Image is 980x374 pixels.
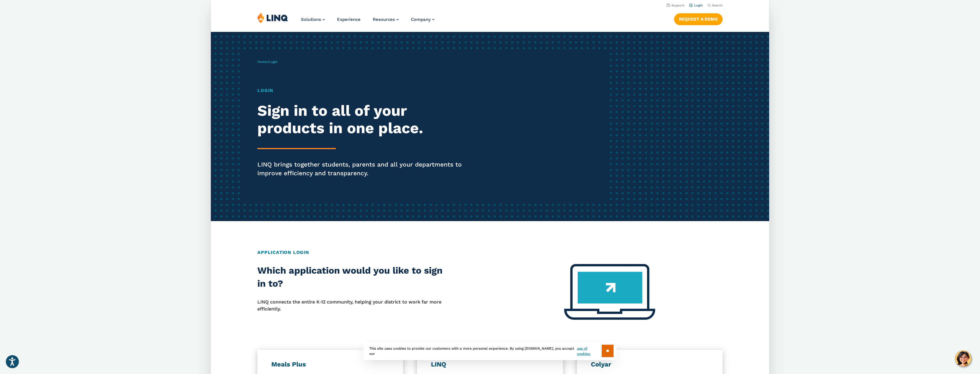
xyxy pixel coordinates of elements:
[257,102,473,137] h2: Sign in to all of your products in one place.
[337,17,361,22] a: Experience
[269,60,277,64] span: Login
[373,17,399,22] a: Resources
[674,12,723,25] nav: Button Navigation
[257,299,443,313] p: LINQ connects the entire K‑12 community, helping your district to work far more efficiently.
[301,17,325,22] a: Solutions
[257,60,267,64] a: Home
[411,17,431,22] span: Company
[373,17,395,22] span: Resources
[257,249,723,256] h2: Application Login
[689,3,703,7] a: Login
[708,3,723,8] button: Open Search Bar
[674,13,723,25] a: Request a Demo
[257,87,473,94] h1: Login
[577,346,602,356] a: use of cookies.
[955,350,971,367] button: Hello, have a question? Let’s chat.
[257,60,277,64] span: /
[411,17,434,22] a: Company
[257,160,473,178] p: LINQ brings together students, parents and all your departments to improve efficiency and transpa...
[712,3,723,7] span: Search
[211,2,769,8] nav: Utility Navigation
[257,12,288,23] img: LINQ | K‑12 Software
[364,342,616,360] div: This site uses cookies to provide our customers with a more personal experience. By using [DOMAIN...
[667,3,685,7] a: Support
[301,12,434,31] nav: Primary Navigation
[301,17,321,22] span: Solutions
[257,264,443,290] h2: Which application would you like to sign in to?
